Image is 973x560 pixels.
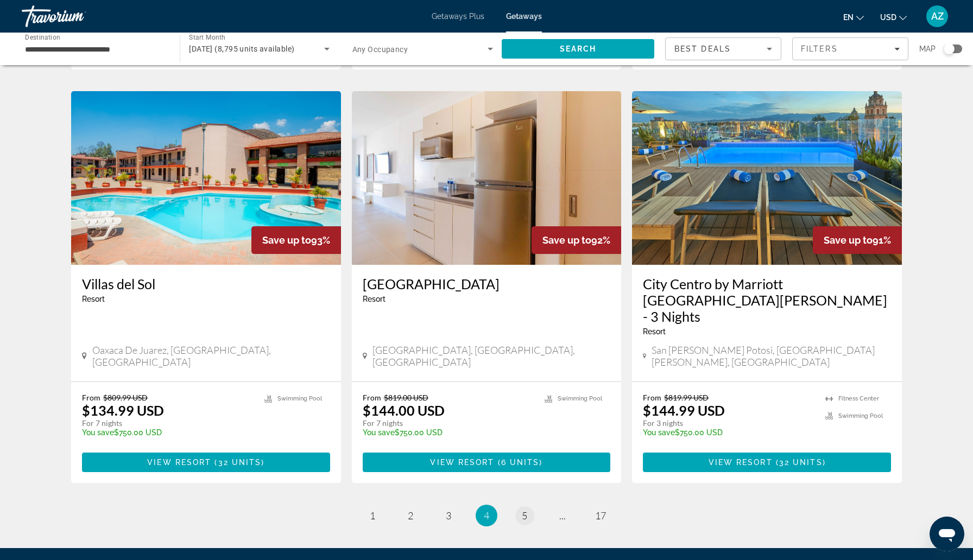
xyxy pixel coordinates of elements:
span: View Resort [147,458,211,467]
div: 93% [251,226,341,254]
span: Search [560,44,597,53]
span: Best Deals [674,44,731,53]
a: Villas del Sol [82,276,330,292]
input: Select destination [25,43,166,56]
span: Any Occupancy [352,45,408,54]
p: $144.00 USD [363,402,445,418]
span: 1 [370,510,375,521]
span: 32 units [779,458,823,467]
a: Travorium [22,2,130,30]
span: $819.00 USD [384,393,428,402]
span: en [843,13,854,22]
button: View Resort(6 units) [363,453,611,472]
span: View Resort [709,458,773,467]
span: San [PERSON_NAME] Potosi, [GEOGRAPHIC_DATA][PERSON_NAME], [GEOGRAPHIC_DATA] [652,344,891,368]
button: Change currency [880,9,907,25]
span: AZ [931,11,944,22]
span: Save up to [262,234,311,246]
a: Getaways Plus [432,12,484,21]
span: USD [880,13,896,22]
button: Change language [843,9,864,25]
button: View Resort(32 units) [643,453,891,472]
p: $750.00 USD [363,428,534,437]
div: 91% [813,226,902,254]
span: $819.99 USD [664,393,709,402]
button: View Resort(32 units) [82,453,330,472]
span: ( ) [495,458,543,467]
span: You save [82,428,114,437]
a: [GEOGRAPHIC_DATA] [363,276,611,292]
button: Filters [792,37,908,60]
iframe: Button to launch messaging window [930,517,964,551]
span: From [363,393,381,402]
span: From [82,393,100,402]
span: 32 units [218,458,262,467]
span: ( ) [773,458,826,467]
button: User Menu [923,5,951,28]
p: $144.99 USD [643,402,725,418]
mat-select: Sort by [674,42,772,55]
nav: Pagination [71,505,902,526]
span: Save up to [542,234,591,246]
span: ( ) [211,458,264,467]
div: 92% [532,226,621,254]
a: Getaways [506,12,542,21]
span: Swimming Pool [838,412,883,419]
span: Fitness Center [838,395,879,402]
img: Pacific Palace Tower [352,91,622,265]
span: [GEOGRAPHIC_DATA], [GEOGRAPHIC_DATA], [GEOGRAPHIC_DATA] [372,344,611,368]
p: For 7 nights [82,418,254,428]
img: City Centro by Marriott San Luis Potosí - 3 Nights [632,91,902,265]
span: ... [559,510,566,521]
span: 4 [484,510,489,521]
span: You save [643,428,675,437]
span: 6 units [501,458,540,467]
p: For 7 nights [363,418,534,428]
span: Swimming Pool [558,395,602,402]
a: City Centro by Marriott [GEOGRAPHIC_DATA][PERSON_NAME] - 3 Nights [643,276,891,324]
img: Villas del Sol [71,91,341,265]
span: Save up to [824,234,873,246]
p: For 3 nights [643,418,814,428]
span: 3 [446,510,451,521]
p: $750.00 USD [643,428,814,437]
span: [DATE] (8,795 units available) [189,44,294,53]
span: 2 [408,510,413,521]
span: Start Month [189,34,225,41]
span: Filters [801,44,838,53]
span: $809.99 USD [103,393,148,402]
span: View Resort [430,458,494,467]
span: Destination [25,33,60,41]
span: Map [919,41,936,56]
p: $750.00 USD [82,428,254,437]
button: Search [502,39,654,59]
span: From [643,393,661,402]
span: Oaxaca de Juarez, [GEOGRAPHIC_DATA], [GEOGRAPHIC_DATA] [92,344,330,368]
span: Swimming Pool [277,395,322,402]
span: Resort [82,295,105,303]
p: $134.99 USD [82,402,164,418]
span: You save [363,428,395,437]
span: Resort [643,327,666,336]
span: 17 [595,510,606,521]
span: Resort [363,295,386,303]
span: 5 [522,510,527,521]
